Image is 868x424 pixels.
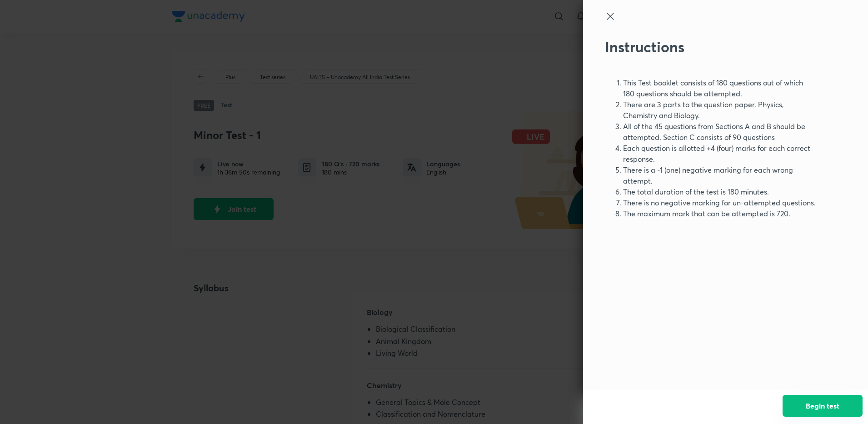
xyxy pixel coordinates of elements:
li: Each question is allotted +4 (four) marks for each correct response. [623,143,816,165]
li: There is no negative marking for un-attempted questions. [623,197,816,208]
li: All of the 45 questions from Sections A and B should be attempted. Section C consists of 90 quest... [623,121,816,143]
li: The total duration of the test is 180 minutes. [623,186,816,197]
li: This Test booklet consists of 180 questions out of which 180 questions should be attempted. [623,77,816,99]
li: There are 3 parts to the question paper. Physics, Chemistry and Biology. [623,99,816,121]
h2: Instructions [605,38,816,55]
li: The maximum mark that can be attempted is 720. [623,208,816,219]
li: There is a -1 (one) negative marking for each wrong attempt. [623,165,816,186]
button: Begin test [783,395,863,417]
